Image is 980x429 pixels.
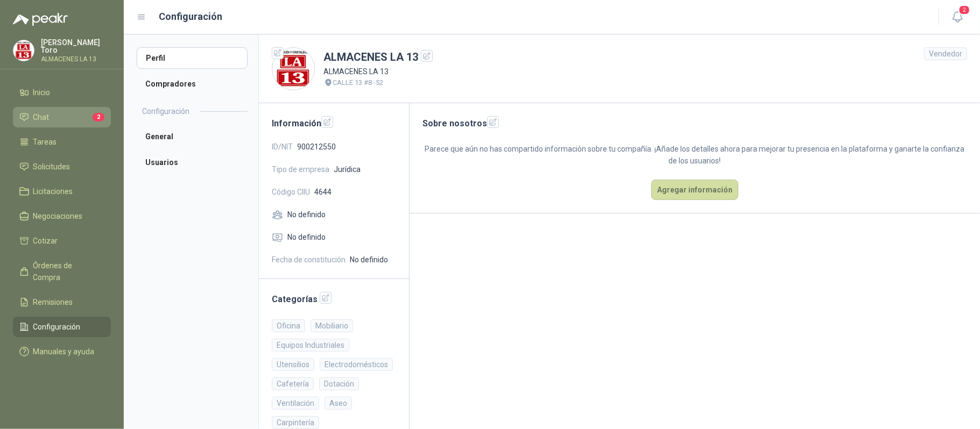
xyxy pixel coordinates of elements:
[159,9,223,24] h1: Configuración
[13,341,111,362] a: Manuales y ayuda
[272,358,314,371] div: Utensilios
[13,13,68,26] img: Logo peakr
[272,292,396,306] h2: Categorías
[272,416,319,429] div: Carpintería
[142,105,189,117] h2: Configuración
[33,346,95,358] span: Manuales y ayuda
[323,66,433,77] p: ALMACENES LA 13
[13,206,111,226] a: Negociaciones
[287,209,326,220] span: No definido
[13,231,111,251] a: Cotizar
[272,397,319,410] div: Ventilación
[272,163,329,175] span: Tipo de empresa
[272,319,305,332] div: Oficina
[13,317,111,337] a: Configuración
[924,47,967,60] div: Vendedor
[93,113,104,121] span: 2
[297,141,336,153] span: 900212550
[13,82,111,103] a: Inicio
[350,254,388,266] span: No definido
[272,339,349,352] div: Equipos Industriales
[13,156,111,177] a: Solicitudes
[948,8,967,27] button: 2
[33,111,50,123] span: Chat
[13,132,111,152] a: Tareas
[333,77,384,88] p: CALLE 13 #8 -52
[137,73,248,95] a: Compradores
[325,397,352,410] div: Aseo
[137,152,248,173] a: Usuarios
[33,210,83,222] span: Negociaciones
[13,181,111,202] a: Licitaciones
[13,255,111,288] a: Órdenes de Compra
[13,107,111,127] a: Chat2
[33,321,81,333] span: Configuración
[272,377,314,390] div: Cafetería
[422,116,967,130] h2: Sobre nosotros
[41,39,111,54] p: [PERSON_NAME] Toro
[319,377,359,390] div: Dotación
[323,49,433,66] h1: ALMACENES LA 13
[33,87,51,98] span: Inicio
[334,163,361,175] span: Jurídica
[314,186,332,198] span: 4644
[287,231,326,243] span: No definido
[13,292,111,312] a: Remisiones
[33,260,101,283] span: Órdenes de Compra
[137,126,248,147] a: General
[33,296,73,308] span: Remisiones
[272,186,310,198] span: Código CIIU
[33,235,58,247] span: Cotizar
[33,185,73,197] span: Licitaciones
[272,116,396,130] h2: Información
[311,319,353,332] div: Mobiliario
[422,143,967,167] p: Parece que aún no has compartido información sobre tu compañía. ¡Añade los detalles ahora para me...
[272,141,293,153] span: ID/NIT
[320,358,393,371] div: Electrodomésticos
[137,47,248,69] a: Perfil
[651,180,738,200] button: Agregar información
[13,40,34,61] img: Company Logo
[41,56,111,62] p: ALMACENES LA 13
[272,48,314,90] img: Company Logo
[272,254,346,266] span: Fecha de constitución
[958,5,970,15] span: 2
[33,161,70,173] span: Solicitudes
[33,136,57,148] span: Tareas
